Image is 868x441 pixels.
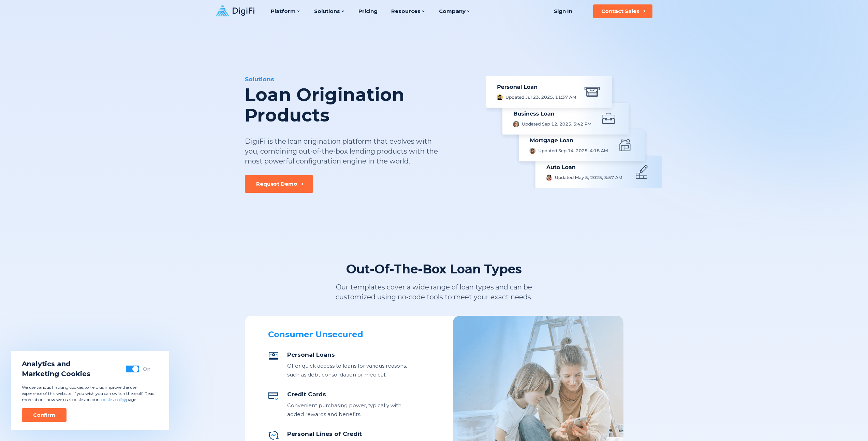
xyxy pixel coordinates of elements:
[287,430,408,438] div: Personal Lines of Credit
[287,401,408,419] div: Convenient purchasing power, typically with added rewards and benefits.
[143,366,150,372] div: On
[308,282,561,302] div: Our templates cover a wide range of loan types and can be customized using no-code tools to meet ...
[287,351,408,359] div: Personal Loans
[346,261,522,277] div: Out-Of-The-Box Loan Types
[22,384,158,403] p: We use various tracking cookies to help us improve the user experience of this website. If you wi...
[287,361,408,379] div: Offer quick access to loans for various reasons, such as debt consolidation or medical.
[22,359,90,369] span: Analytics and
[100,397,126,402] a: cookies policy
[245,137,439,166] div: DigiFi is the loan origination platform that evolves with you, combining out-of-the-box lending p...
[33,412,55,418] div: Confirm
[546,4,581,18] a: Sign In
[245,85,474,126] div: Loan Origination Products
[256,181,297,187] div: Request Demo
[245,75,474,83] div: Solutions
[601,8,639,15] div: Contact Sales
[22,369,90,379] span: Marketing Cookies
[593,4,652,18] button: Contact Sales
[245,175,313,193] button: Request Demo
[268,329,408,340] div: Consumer Unsecured
[22,408,67,422] button: Confirm
[287,390,408,398] div: Credit Cards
